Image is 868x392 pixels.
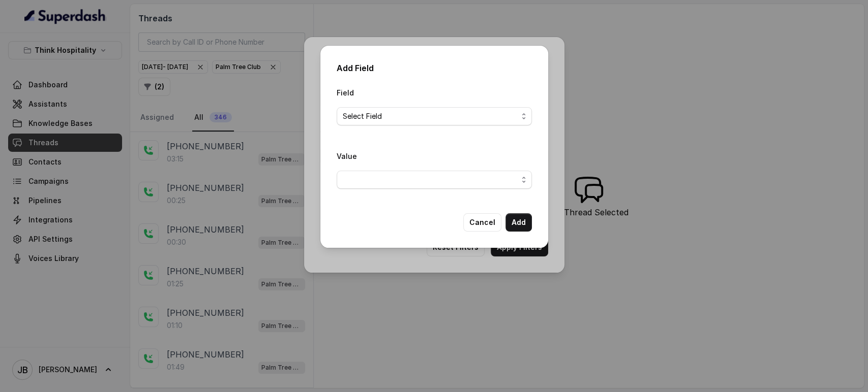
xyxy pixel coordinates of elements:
span: Select Field [343,110,518,122]
label: Value [337,152,357,160]
button: Cancel [463,213,501,232]
h2: Add Field [337,62,532,74]
button: Add [505,213,532,232]
label: Field [337,88,354,97]
button: Select Field [337,107,532,125]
